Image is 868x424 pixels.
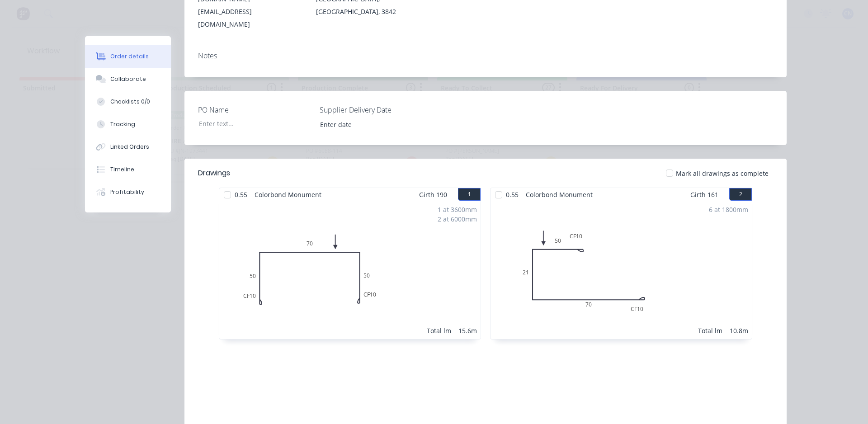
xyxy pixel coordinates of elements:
[198,168,230,179] div: Drawings
[198,52,773,60] div: Notes
[314,118,426,131] input: Enter date
[458,326,477,335] div: 15.6m
[709,205,748,214] div: 6 at 1800mm
[85,68,171,90] button: Collaborate
[110,98,150,106] div: Checklists 0/0
[438,205,477,214] div: 1 at 3600mm
[427,326,451,335] div: Total lm
[85,136,171,158] button: Linked Orders
[110,75,146,83] div: Collaborate
[85,90,171,113] button: Checklists 0/0
[251,188,325,201] span: Colorbond Monument
[231,188,251,201] span: 0.55
[110,52,149,61] div: Order details
[110,165,134,174] div: Timeline
[676,169,769,178] span: Mark all drawings as complete
[320,104,433,115] label: Supplier Delivery Date
[690,188,718,201] span: Girth 161
[85,45,171,68] button: Order details
[198,104,311,115] label: PO Name
[85,158,171,181] button: Timeline
[219,201,481,339] div: 0CF105070CF10501 at 3600mm2 at 6000mmTotal lm15.6m
[110,188,144,196] div: Profitability
[729,188,752,201] button: 2
[491,201,752,339] div: 0CF105021CF10706 at 1800mmTotal lm10.8m
[85,113,171,136] button: Tracking
[419,188,447,201] span: Girth 190
[438,214,477,224] div: 2 at 6000mm
[522,188,596,201] span: Colorbond Monument
[698,326,722,335] div: Total lm
[502,188,522,201] span: 0.55
[110,143,149,151] div: Linked Orders
[110,120,135,128] div: Tracking
[730,326,748,335] div: 10.8m
[458,188,481,201] button: 1
[85,181,171,203] button: Profitability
